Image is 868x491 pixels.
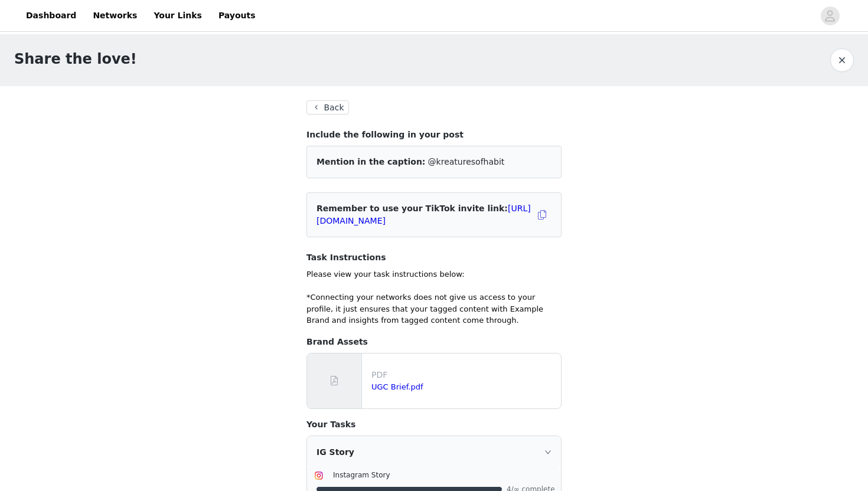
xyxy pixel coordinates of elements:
span: Remember to use your TikTok invite link: [316,204,531,225]
h4: Brand Assets [306,336,562,348]
a: Payouts [211,2,263,29]
h1: Share the love! [14,48,137,70]
p: *Connecting your networks does not give us access to your profile, it just ensures that your tagg... [306,292,562,326]
button: Back [306,100,349,114]
p: PDF [371,369,556,381]
div: icon: rightIG Story [307,436,561,468]
span: @kreaturesofhabit [428,157,505,166]
h4: Include the following in your post [306,129,562,141]
a: Networks [86,2,144,29]
a: Dashboard [19,2,83,29]
a: UGC Brief.pdf [371,382,423,391]
span: Instagram Story [333,471,390,479]
a: Your Links [146,2,209,29]
h4: Task Instructions [306,251,562,264]
span: Mention in the caption: [316,157,425,166]
h4: Your Tasks [306,418,562,431]
i: icon: right [544,449,552,456]
div: avatar [824,6,836,25]
img: Instagram Icon [314,471,324,480]
p: Please view your task instructions below: [306,269,562,280]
